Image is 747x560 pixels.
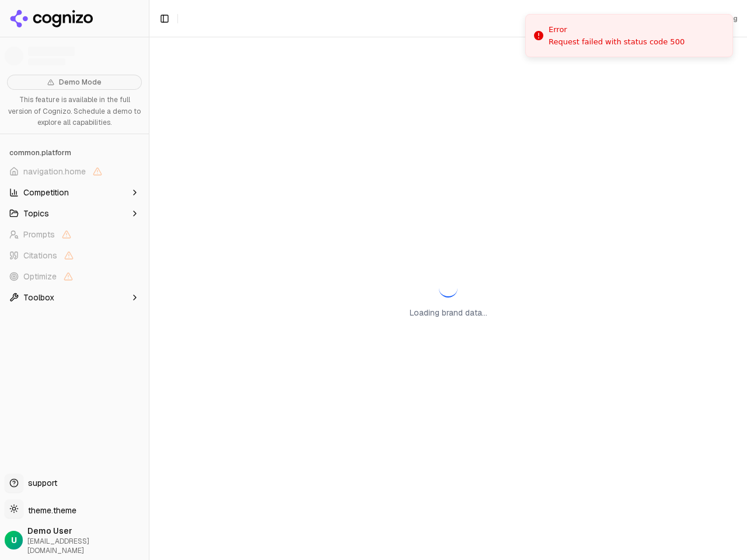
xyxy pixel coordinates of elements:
[11,534,17,546] span: U
[23,229,55,240] span: Prompts
[410,307,487,318] p: Loading brand data...
[23,477,57,489] span: support
[23,292,54,303] span: Toolbox
[27,525,144,537] span: Demo User
[549,37,685,47] div: Request failed with status code 500
[5,183,144,202] button: Competition
[59,78,102,87] span: Demo Mode
[23,208,49,219] span: Topics
[5,204,144,223] button: Topics
[549,24,685,36] div: Error
[23,187,69,198] span: Competition
[23,166,86,177] span: navigation.home
[5,288,144,307] button: Toolbox
[23,250,57,261] span: Citations
[23,271,57,282] span: Optimize
[7,94,142,129] p: This feature is available in the full version of Cognizo. Schedule a demo to explore all capabili...
[5,143,144,162] div: common.platform
[27,537,144,555] span: [EMAIL_ADDRESS][DOMAIN_NAME]
[23,505,76,516] span: theme.theme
